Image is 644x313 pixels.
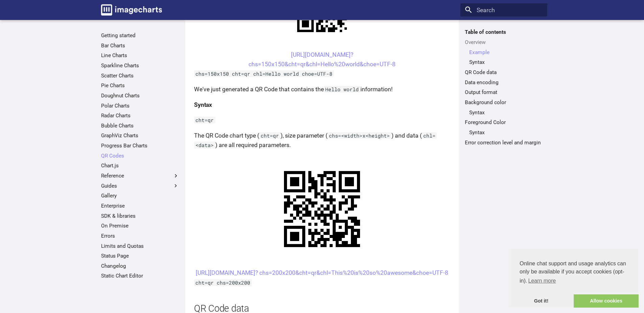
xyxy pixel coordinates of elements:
[101,52,179,59] a: Line Charts
[509,249,639,308] div: cookieconsent
[469,49,543,56] a: Example
[101,222,179,229] a: On Premise
[259,132,281,139] code: cht=qr
[194,100,450,110] h4: Syntax
[101,183,179,189] label: Guides
[465,139,543,146] a: Error correction level and margin
[101,122,179,129] a: Bubble Charts
[101,152,179,159] a: QR Codes
[101,243,179,249] a: Limits and Quotas
[194,70,334,77] code: chs=150x150 cht=qr chl=Hello world choe=UTF-8
[324,86,360,93] code: Hello world
[101,162,179,169] a: Chart.js
[101,112,179,119] a: Radar Charts
[196,269,448,276] a: [URL][DOMAIN_NAME]? chs=200x200&cht=qr&chl=This%20is%20so%20awesome&choe=UTF-8
[194,117,215,123] code: cht=qr
[101,102,179,109] a: Polar Charts
[98,1,165,18] a: Image-Charts documentation
[101,82,179,89] a: Pie Charts
[194,85,450,94] p: We've just generated a QR Code that contains the information!
[465,109,543,116] nav: Background color
[194,279,252,286] code: cht=qr chs=200x200
[101,4,162,16] img: logo
[101,172,179,179] label: Reference
[465,49,543,66] nav: Overview
[465,119,543,126] a: Foreground Color
[574,294,639,308] a: allow cookies
[101,142,179,149] a: Progress Bar Charts
[520,260,628,286] span: Online chat support and usage analytics can only be available if you accept cookies (opt-in).
[101,192,179,199] a: Gallery
[101,213,179,219] a: SDK & libraries
[101,32,179,39] a: Getting started
[101,233,179,239] a: Errors
[509,294,574,308] a: dismiss cookie message
[465,89,543,96] a: Output format
[465,69,543,76] a: QR Code data
[465,129,543,136] nav: Foreground Color
[101,42,179,49] a: Bar Charts
[101,202,179,209] a: Enterprise
[527,276,557,286] a: learn more about cookies
[460,29,547,146] nav: Table of contents
[101,132,179,139] a: GraphViz Charts
[460,3,547,17] input: Search
[465,99,543,106] a: Background color
[248,51,396,68] a: [URL][DOMAIN_NAME]?chs=150x150&cht=qr&chl=Hello%20world&choe=UTF-8
[328,132,391,139] code: chs=<width>x<height>
[460,29,547,35] label: Table of contents
[469,59,543,66] a: Syntax
[101,62,179,69] a: Sparkline Charts
[469,129,543,136] a: Syntax
[469,109,543,116] a: Syntax
[101,92,179,99] a: Doughnut Charts
[465,79,543,86] a: Data encoding
[194,131,450,150] p: The QR Code chart type ( ), size parameter ( ) and data ( ) are all required parameters.
[101,263,179,269] a: Changelog
[269,156,375,262] img: chart
[101,72,179,79] a: Scatter Charts
[465,39,543,46] a: Overview
[101,272,179,279] a: Static Chart Editor
[101,252,179,259] a: Status Page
